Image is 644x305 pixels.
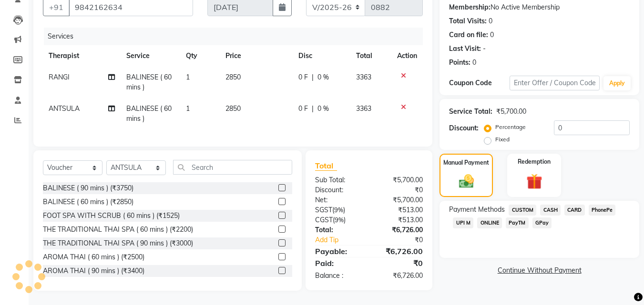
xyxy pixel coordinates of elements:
span: 2850 [225,104,241,113]
div: Paid: [308,257,369,269]
div: ₹6,726.00 [369,271,430,281]
div: ₹6,726.00 [369,225,430,235]
img: _cash.svg [454,173,479,190]
div: THE TRADITIONAL THAI SPA ( 90 mins ) (₹3000) [43,238,193,248]
span: 2850 [225,73,241,81]
th: Therapist [43,45,121,67]
input: Enter Offer / Coupon Code [510,76,600,90]
span: BALINESE ( 60 mins ) [126,104,172,123]
div: ₹0 [379,235,430,245]
div: Total Visits: [449,16,487,26]
span: 3363 [356,104,371,113]
th: Qty [180,45,220,67]
div: Services [44,28,430,45]
span: 0 F [298,72,308,82]
div: 0 [489,16,492,26]
span: ONLINE [477,217,502,228]
div: ₹0 [369,257,430,269]
div: Service Total: [449,107,492,117]
a: Add Tip [308,235,379,245]
span: Payment Methods [449,205,505,215]
div: FOOT SPA WITH SCRUB ( 60 mins ) (₹1525) [43,211,180,221]
span: GPay [532,217,552,228]
div: BALINESE ( 60 mins ) (₹2850) [43,197,133,207]
div: Discount: [308,185,369,195]
div: No Active Membership [449,2,630,12]
span: Total [315,161,337,171]
div: ₹0 [369,185,430,195]
th: Action [391,45,423,67]
span: 1 [186,104,190,113]
div: Sub Total: [308,175,369,185]
span: 9% [335,216,344,224]
span: ANTSULA [49,104,80,113]
div: Discount: [449,123,479,133]
div: ₹513.00 [369,215,430,225]
span: CUSTOM [509,205,536,216]
div: Payable: [308,246,369,257]
span: 0 F [298,104,308,114]
span: 1 [186,73,190,81]
div: AROMA THAI ( 60 mins ) (₹2500) [43,252,144,262]
span: 3363 [356,73,371,81]
div: 0 [472,58,476,68]
th: Service [121,45,180,67]
label: Redemption [518,157,551,166]
label: Manual Payment [443,158,489,167]
div: Membership: [449,2,491,12]
div: Last Visit: [449,44,481,54]
div: BALINESE ( 90 mins ) (₹3750) [43,183,133,193]
div: ₹513.00 [369,205,430,215]
div: ( ) [308,215,369,225]
span: RANGI [49,73,70,81]
span: 0 % [317,104,329,114]
input: Search [173,160,292,175]
img: _gift.svg [521,172,547,191]
th: Price [220,45,293,67]
label: Percentage [495,123,526,131]
div: Points: [449,58,470,68]
span: CASH [540,205,561,216]
span: 9% [334,206,343,214]
div: ₹6,726.00 [369,246,430,257]
span: | [312,72,314,82]
div: Total: [308,225,369,235]
th: Disc [293,45,351,67]
div: - [483,44,486,54]
span: 0 % [317,72,329,82]
a: Continue Without Payment [441,266,637,275]
div: THE TRADITIONAL THAI SPA ( 60 mins ) (₹2200) [43,225,193,235]
span: SGST [315,206,332,214]
span: UPI M [453,217,473,228]
div: Net: [308,195,369,205]
div: 0 [490,30,494,40]
div: AROMA THAI ( 90 mins ) (₹3400) [43,266,144,276]
span: PayTM [506,217,529,228]
span: | [312,104,314,114]
div: ( ) [308,205,369,215]
button: Apply [603,76,631,90]
span: CARD [564,205,585,216]
div: ₹5,700.00 [369,175,430,185]
div: ₹5,700.00 [496,107,526,117]
span: PhonePe [589,205,616,216]
div: Card on file: [449,30,488,40]
label: Fixed [495,135,510,144]
span: BALINESE ( 60 mins ) [126,73,172,91]
div: ₹5,700.00 [369,195,430,205]
div: Balance : [308,271,369,281]
span: CGST [315,216,333,224]
div: Coupon Code [449,78,509,88]
th: Total [350,45,391,67]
